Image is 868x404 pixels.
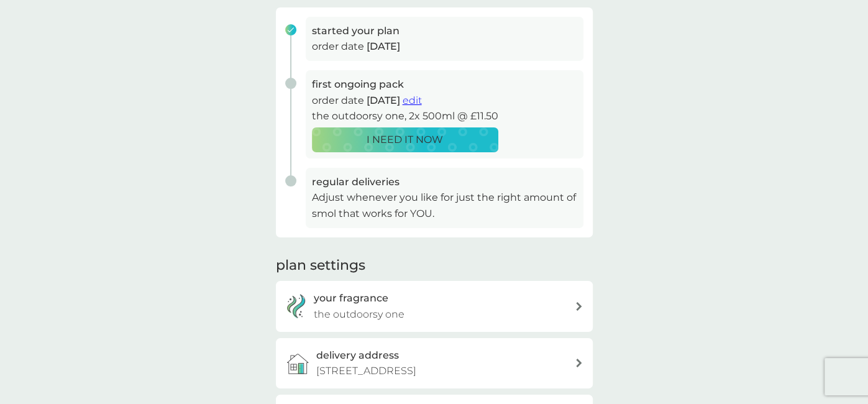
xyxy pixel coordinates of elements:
[367,40,400,52] span: [DATE]
[316,347,399,364] h3: delivery address
[312,23,577,39] h3: started your plan
[312,76,577,93] h3: first ongoing pack
[276,256,365,275] h2: plan settings
[367,94,400,106] span: [DATE]
[276,338,593,388] a: delivery address[STREET_ADDRESS]
[312,108,577,124] p: the outdoorsy one, 2x 500ml @ £11.50
[312,174,577,190] h3: regular deliveries
[312,39,577,55] p: order date
[314,306,404,323] p: the outdoorsy one
[314,290,388,306] h3: your fragrance
[312,190,577,221] p: Adjust whenever you like for just the right amount of smol that works for YOU.
[367,132,443,148] p: I NEED IT NOW
[316,363,416,379] p: [STREET_ADDRESS]
[312,93,577,109] p: order date
[276,281,593,331] a: your fragrancethe outdoorsy one
[312,127,498,152] button: I NEED IT NOW
[403,94,422,106] span: edit
[403,93,422,109] button: edit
